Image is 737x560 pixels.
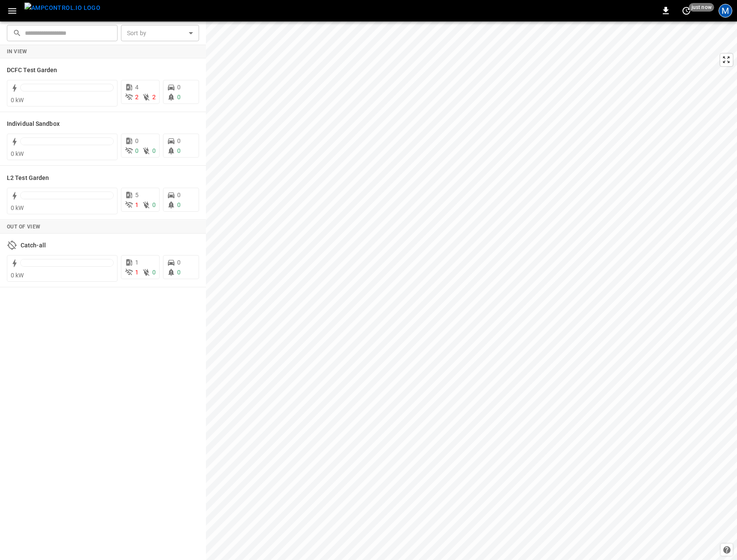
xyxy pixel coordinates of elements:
[152,94,156,100] span: 2
[135,269,139,276] span: 1
[135,147,139,154] span: 0
[177,147,181,154] span: 0
[689,3,714,12] span: just now
[719,4,732,18] div: profile-icon
[177,259,181,266] span: 0
[152,269,156,276] span: 0
[7,66,57,75] h6: DCFC Test Garden
[680,4,693,18] button: set refresh interval
[135,94,139,100] span: 2
[135,137,139,144] span: 0
[177,84,181,91] span: 0
[7,173,49,183] h6: L2 Test Garden
[21,241,46,250] h6: Catch-all
[152,201,156,208] span: 0
[7,49,27,55] strong: In View
[152,147,156,154] span: 0
[177,201,181,208] span: 0
[206,21,737,560] canvas: Map
[135,259,139,266] span: 1
[177,94,181,100] span: 0
[177,269,181,276] span: 0
[11,272,24,279] span: 0 kW
[135,84,139,91] span: 4
[11,97,24,103] span: 0 kW
[177,192,181,198] span: 0
[11,150,24,157] span: 0 kW
[135,192,139,198] span: 5
[11,204,24,211] span: 0 kW
[24,3,100,13] img: ampcontrol.io logo
[177,137,181,144] span: 0
[7,224,40,230] strong: Out of View
[7,119,60,129] h6: Individual Sandbox
[135,201,139,208] span: 1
